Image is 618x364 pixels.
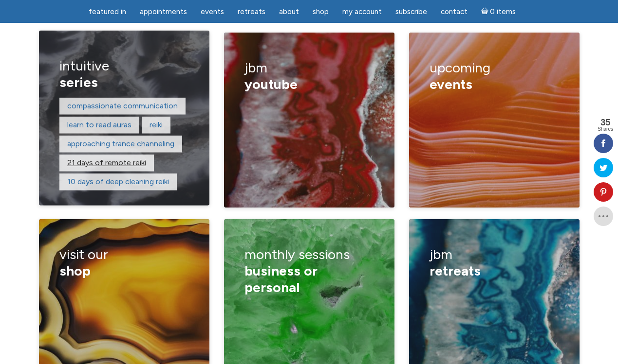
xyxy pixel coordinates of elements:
[238,7,265,16] span: Retreats
[342,7,382,16] span: My Account
[134,2,193,21] a: Appointments
[67,120,131,129] a: learn to read auras
[67,139,174,148] a: approaching trance channeling
[430,53,559,99] h3: upcoming
[244,240,374,302] h3: monthly sessions
[490,8,516,16] span: 0 items
[83,2,132,21] a: featured in
[313,7,329,16] span: Shop
[430,240,559,286] h3: JBM
[59,240,188,286] h3: visit our
[244,76,298,92] span: YouTube
[89,7,126,16] span: featured in
[441,7,468,16] span: Contact
[395,7,427,16] span: Subscribe
[279,7,299,16] span: About
[150,120,163,129] a: reiki
[59,51,188,97] h3: Intuitive
[67,158,146,167] a: 21 days of remote reiki
[59,262,91,279] span: shop
[244,53,374,99] h3: JBM
[67,177,169,186] a: 10 days of deep cleaning reiki
[390,2,433,21] a: Subscribe
[598,118,613,127] span: 35
[481,7,490,16] i: Cart
[195,2,230,21] a: Events
[337,2,388,21] a: My Account
[59,74,98,90] span: series
[232,2,271,21] a: Retreats
[475,1,522,21] a: Cart0 items
[598,127,613,132] span: Shares
[140,7,187,16] span: Appointments
[435,2,473,21] a: Contact
[430,76,472,92] span: events
[244,262,318,295] span: business or personal
[201,7,224,16] span: Events
[273,2,305,21] a: About
[307,2,335,21] a: Shop
[430,262,481,279] span: retreats
[67,101,178,110] a: compassionate communication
